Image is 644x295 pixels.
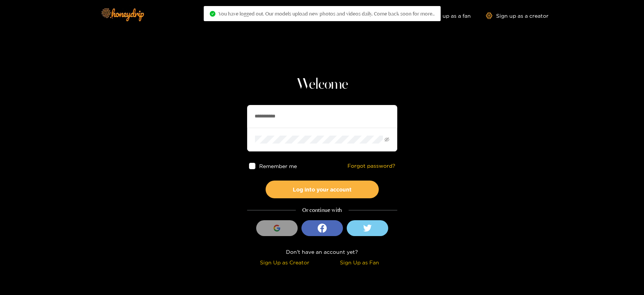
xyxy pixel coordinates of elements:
h1: Welcome [247,76,397,94]
a: Sign up as a fan [419,12,471,19]
div: Don't have an account yet? [247,247,397,256]
div: Sign Up as Fan [324,258,395,267]
span: eye-invisible [384,137,389,142]
span: Remember me [259,163,297,169]
button: Log into your account [266,181,379,198]
a: Forgot password? [347,163,395,169]
span: You have logged out. Our models upload new photos and videos daily. Come back soon for more.. [218,11,435,17]
div: Sign Up as Creator [249,258,320,267]
div: Or continue with [247,206,397,215]
a: Sign up as a creator [486,12,549,19]
span: check-circle [210,11,215,17]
